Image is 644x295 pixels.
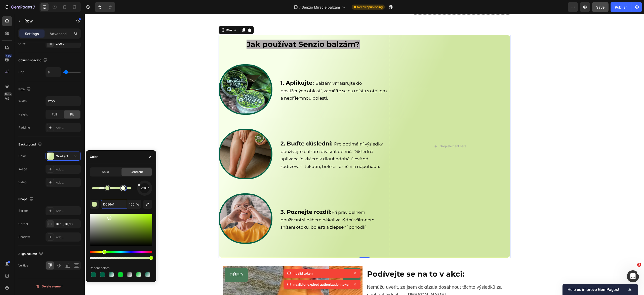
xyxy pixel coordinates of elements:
div: Add... [56,209,79,213]
div: PŘED [140,254,163,268]
div: Add... [56,180,79,185]
div: Recent colors [90,266,109,270]
div: 16, 16, 16, 16 [56,222,79,226]
strong: Jak používat Senzio balzám? [162,25,275,35]
span: Solid [102,170,109,174]
div: Column spacing [18,57,48,64]
div: Gradient [56,154,70,159]
p: invalid or expired authorization token [293,282,350,287]
div: Add... [56,235,79,240]
div: Image [18,167,27,171]
span: Senzio Miracle balzám [302,5,340,10]
div: Delete element [36,283,63,289]
div: Add... [56,167,79,172]
span: Fit [70,112,74,117]
div: Height [18,112,28,117]
div: Padding [18,125,30,130]
div: Order [18,41,27,46]
strong: Podívejte se na to v akci: [282,255,380,264]
span: % [136,202,139,207]
button: 7 [2,2,37,12]
div: Beta [4,92,12,96]
iframe: Intercom live chat [627,270,639,282]
span: Gradient [131,170,143,174]
div: Row [140,14,148,18]
span: Balzám vmasírujte do postižených oblastí, zaměřte se na místa s otokem a nepříjemnou bolestí. [196,67,302,86]
p: Advanced [50,31,67,36]
div: Align column [18,251,44,257]
div: Shape [18,196,34,203]
div: Color [90,155,98,159]
span: / [299,5,301,10]
span: Full [52,112,57,117]
div: Gap [18,70,24,74]
div: PO [259,254,275,268]
span: Help us improve GemPages! [568,287,627,292]
span: 2 [637,263,641,267]
button: Publish [611,2,632,12]
div: Video [18,180,26,185]
div: 2 cols [56,41,79,46]
span: Pro optimální výsledky používejte balzám dvakrát denně. Důsledná aplikace je klíčem k dlouhodobé ... [196,127,298,155]
p: 7 [33,4,35,10]
div: 450 [5,54,12,58]
input: Eg: FFFFFF [101,200,127,209]
iframe: Design area [85,14,644,295]
div: Shadow [18,235,30,239]
span: Need republishing [357,5,383,9]
div: Undo/Redo [95,2,115,12]
div: Size [18,86,32,93]
div: Corner [18,222,28,226]
div: Color [18,154,26,158]
div: Add... [56,126,79,130]
input: Auto [46,68,61,77]
img: gempages_552112045764379432-f6b7d801-eabc-4b45-b58a-f601c8c128c4.jpg [134,115,188,165]
p: Row [24,18,67,24]
p: Settings [25,31,39,36]
span: Při pravidelném používání si během několika týdnů všimnete snížení otoku, bolestí a zlepšení poho... [196,196,290,216]
div: Drop element here [355,130,382,134]
div: Width [18,99,27,103]
button: Save [592,2,609,12]
div: Vertical [18,263,29,268]
img: gempages_552112045764379432-ecdddb2f-ddb3-4667-a2e8-7fba15f9a529.webp [134,179,188,230]
div: Hue [90,251,152,253]
div: Publish [615,5,627,10]
span: Nemůžu uvěřit, že jsem dokázala dosáhnout těchto výsledků za pouhé 4 týdny! - [PERSON_NAME] [282,270,417,283]
input: Auto [46,97,80,106]
div: Background [18,141,43,148]
strong: 3. Poznejte rozdíl: [196,194,247,201]
div: Border [18,209,28,213]
button: Delete element [18,282,81,290]
strong: 1. Aplikujte: [196,65,229,72]
button: Show survey - Help us improve GemPages! [568,286,633,292]
img: gempages_552112045764379432-6dcf383e-79ce-4fb5-9f2c-f7700deeea78.webp [134,50,188,101]
p: Invalid token [293,271,313,276]
strong: 2. Buďte důslední: [196,126,248,133]
span: Save [596,5,605,9]
span: 298° [141,185,149,191]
